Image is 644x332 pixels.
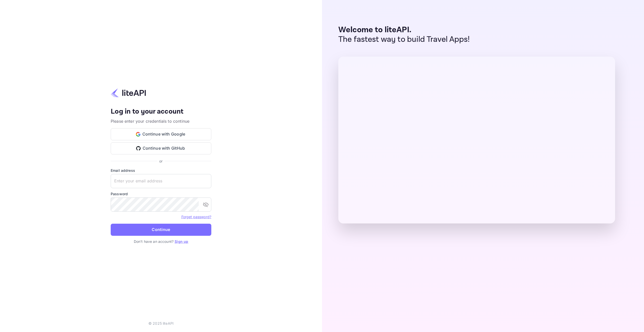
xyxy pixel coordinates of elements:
p: Please enter your credentials to continue [111,118,211,124]
input: Enter your email address [111,174,211,188]
p: or [159,158,163,164]
button: toggle password visibility [201,200,211,210]
a: Sign up [175,239,188,244]
p: The fastest way to build Travel Apps! [338,35,470,44]
p: © 2025 liteAPI [148,321,174,326]
button: Continue [111,224,211,236]
p: Welcome to liteAPI. [338,25,470,35]
h4: Log in to your account [111,107,211,116]
button: Continue with Google [111,128,211,140]
img: liteAPI Dashboard Preview [338,57,615,223]
img: liteapi [111,88,146,98]
p: Don't have an account? [111,239,211,244]
label: Password [111,191,211,196]
a: Forget password? [181,215,211,219]
button: Continue with GitHub [111,142,211,154]
a: Forget password? [181,214,211,219]
label: Email address [111,168,211,173]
